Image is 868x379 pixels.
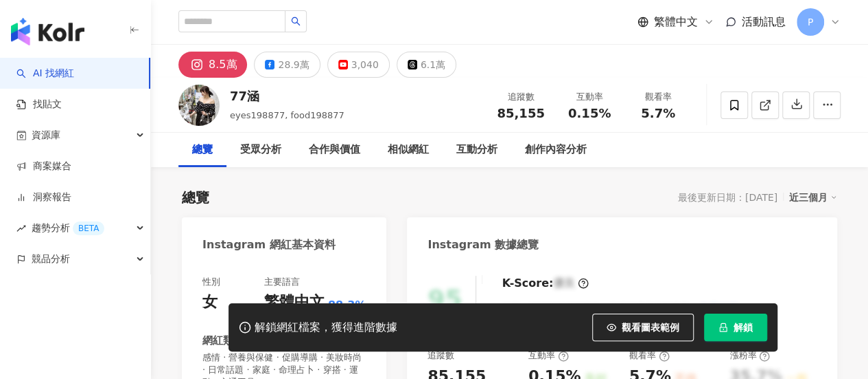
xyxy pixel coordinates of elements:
div: K-Score : [502,276,589,291]
div: 77涵 [230,87,344,105]
button: 6.1萬 [397,52,456,78]
div: 創作內容分析 [525,142,587,158]
div: 近三個月 [789,188,837,206]
span: 88.3% [328,298,366,313]
div: 觀看率 [629,349,670,362]
span: lock [718,323,728,332]
div: 漲粉率 [729,349,770,362]
span: eyes198877, food198877 [230,110,344,120]
div: 3,040 [351,55,379,74]
div: 主要語言 [264,276,300,288]
div: 28.9萬 [278,55,309,74]
span: 觀看圖表範例 [622,322,679,333]
div: 追蹤數 [495,90,547,104]
div: 合作與價值 [309,142,360,158]
button: 8.5萬 [178,52,247,78]
div: 8.5萬 [209,55,237,74]
div: 女 [202,292,218,313]
span: P [808,14,813,30]
div: 總覽 [192,142,213,158]
span: rise [16,224,26,233]
button: 解鎖 [704,314,767,341]
div: 觀看率 [632,90,684,104]
a: 找貼文 [16,98,62,111]
span: 活動訊息 [742,15,786,28]
div: 最後更新日期：[DATE] [678,192,777,203]
div: BETA [73,221,104,235]
div: Instagram 網紅基本資料 [202,237,336,252]
span: 5.7% [641,107,675,120]
span: 繁體中文 [654,14,698,30]
button: 3,040 [327,52,390,78]
span: 趨勢分析 [32,213,104,243]
div: 相似網紅 [388,142,429,158]
span: search [291,17,301,26]
div: 互動分析 [456,142,497,158]
div: 解鎖網紅檔案，獲得進階數據 [255,321,397,335]
div: 6.1萬 [421,55,445,74]
div: 互動率 [563,90,615,104]
span: 解鎖 [734,322,753,333]
img: logo [11,18,84,45]
button: 觀看圖表範例 [592,314,694,341]
span: 0.15% [568,107,611,120]
div: 總覽 [182,188,209,207]
img: KOL Avatar [178,85,220,126]
a: searchAI 找網紅 [16,67,74,80]
div: 受眾分析 [240,142,281,158]
div: 性別 [202,276,220,288]
div: Instagram 數據總覽 [427,237,539,252]
div: 繁體中文 [264,292,325,313]
div: 互動率 [528,349,569,362]
span: 資源庫 [32,120,60,151]
div: 追蹤數 [427,349,454,362]
span: 85,155 [497,106,544,120]
button: 28.9萬 [254,52,320,78]
a: 商案媒合 [16,160,71,173]
a: 洞察報告 [16,191,71,204]
span: 競品分析 [32,243,70,274]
